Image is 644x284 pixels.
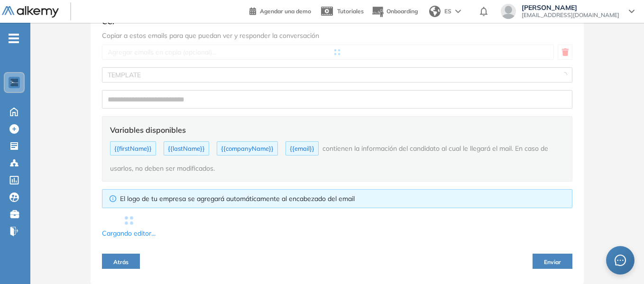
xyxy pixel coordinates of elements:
a: Agendar una demo [249,5,311,16]
h5: Variables disponibles [110,124,564,136]
div: El logo de tu empresa se agregará automáticamente al encabezado del email [120,193,565,204]
i: - [9,37,19,39]
span: loading [561,72,568,79]
span: Copiar a estos emails para que puedan ver y responder la conversación [102,31,572,41]
span: Atrás [113,258,129,266]
span: {{email}} [285,141,319,156]
span: contienen la información del candidato al cual le llegará el mail. En caso de usarlos, no deben s... [110,144,548,173]
span: [PERSON_NAME] [522,4,619,11]
span: {{lastName}} [164,141,209,156]
img: world [429,6,441,17]
span: {{companyName}} [217,141,278,156]
div: Cargando editor... [102,228,156,238]
button: Enviar [533,254,572,269]
img: https://assets.alkemy.org/workspaces/1802/d452bae4-97f6-47ab-b3bf-1c40240bc960.jpg [10,79,18,86]
img: Logo [2,6,59,18]
span: info-circle [110,195,116,202]
span: {{firstName}} [110,141,156,156]
span: Enviar [544,258,561,266]
button: Onboarding [371,1,418,22]
span: Tutoriales [337,8,364,15]
span: [EMAIL_ADDRESS][DOMAIN_NAME] [522,11,619,19]
span: Agendar una demo [260,8,311,15]
span: Onboarding [386,8,418,15]
span: ES [444,7,451,16]
button: Atrás [102,254,140,269]
img: arrow [455,9,461,13]
span: message [615,255,626,266]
